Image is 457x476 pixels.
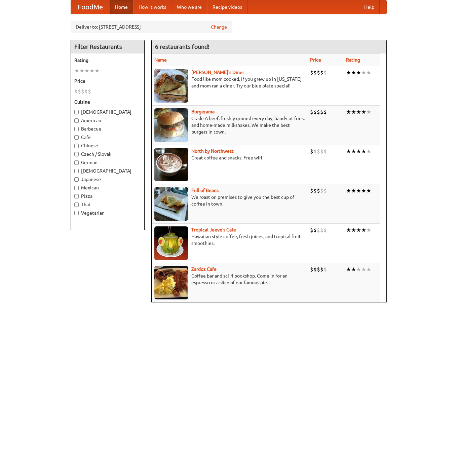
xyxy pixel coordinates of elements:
[346,266,351,273] li: ★
[71,21,232,33] div: Deliver to: [STREET_ADDRESS]
[323,69,327,76] li: $
[154,233,305,247] p: Hawaiian style coffee, fresh juices, and tropical fruit smoothies.
[310,148,313,155] li: $
[356,108,361,116] li: ★
[74,184,141,191] label: Mexican
[351,108,356,116] li: ★
[191,266,217,272] a: Zardoz Cafe
[154,76,305,89] p: Food like mom cooked, if you grew up in [US_STATE] and mom ran a diner. Try our blue plate special!
[172,0,207,14] a: Who we are
[71,0,110,14] a: FoodMe
[74,194,79,198] input: Pizza
[359,0,380,14] a: Help
[366,187,371,194] li: ★
[351,148,356,155] li: ★
[133,0,172,14] a: How it works
[320,226,323,234] li: $
[154,69,188,103] img: sallys.jpg
[74,117,141,124] label: American
[89,67,94,74] li: ★
[155,43,210,50] ng-pluralize: 6 restaurants found!
[74,151,141,157] label: Czech / Slovak
[74,201,141,208] label: Thai
[154,266,188,299] img: zardoz.jpg
[310,57,321,63] a: Price
[74,110,79,114] input: [DEMOGRAPHIC_DATA]
[356,148,361,155] li: ★
[320,266,323,273] li: $
[74,193,141,199] label: Pizza
[366,69,371,76] li: ★
[361,266,366,273] li: ★
[366,226,371,234] li: ★
[317,187,320,194] li: $
[317,226,320,234] li: $
[154,148,188,181] img: north.jpg
[351,69,356,76] li: ★
[154,187,188,221] img: beans.jpg
[356,266,361,273] li: ★
[361,226,366,234] li: ★
[191,148,234,154] a: North by Northwest
[207,0,247,14] a: Recipe videos
[310,226,313,234] li: $
[317,69,320,76] li: $
[361,148,366,155] li: ★
[74,134,141,141] label: Cafe
[74,78,141,84] h5: Price
[346,148,351,155] li: ★
[74,159,141,166] label: German
[74,118,79,123] input: American
[74,135,79,140] input: Cafe
[74,177,79,182] input: Japanese
[361,108,366,116] li: ★
[351,187,356,194] li: ★
[94,67,100,74] li: ★
[320,108,323,116] li: $
[74,203,79,207] input: Thai
[346,108,351,116] li: ★
[317,266,320,273] li: $
[191,109,215,114] a: Burgerama
[317,148,320,155] li: $
[323,187,327,194] li: $
[191,227,236,232] a: Tropical Jeeve's Cafe
[346,69,351,76] li: ★
[310,266,313,273] li: $
[74,168,141,174] label: [DEMOGRAPHIC_DATA]
[356,69,361,76] li: ★
[74,57,141,64] h5: Rating
[356,187,361,194] li: ★
[346,187,351,194] li: ★
[84,88,88,95] li: $
[366,266,371,273] li: ★
[74,152,79,156] input: Czech / Slovak
[310,187,313,194] li: $
[154,194,305,207] p: We roast on premises to give you the best cup of coffee in town.
[74,109,141,115] label: [DEMOGRAPHIC_DATA]
[323,148,327,155] li: $
[74,176,141,183] label: Japanese
[74,99,141,105] h5: Cuisine
[323,266,327,273] li: $
[366,148,371,155] li: ★
[71,40,144,53] h4: Filter Restaurants
[74,88,78,95] li: $
[346,226,351,234] li: ★
[356,226,361,234] li: ★
[74,67,79,74] li: ★
[154,272,305,286] p: Coffee bar and sci-fi bookshop. Come in for an espresso or a slice of our famous pie.
[323,226,327,234] li: $
[211,24,227,30] a: Change
[84,67,89,74] li: ★
[313,69,317,76] li: $
[191,70,244,75] a: [PERSON_NAME]'s Diner
[317,108,320,116] li: $
[88,88,91,95] li: $
[81,88,84,95] li: $
[313,148,317,155] li: $
[313,108,317,116] li: $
